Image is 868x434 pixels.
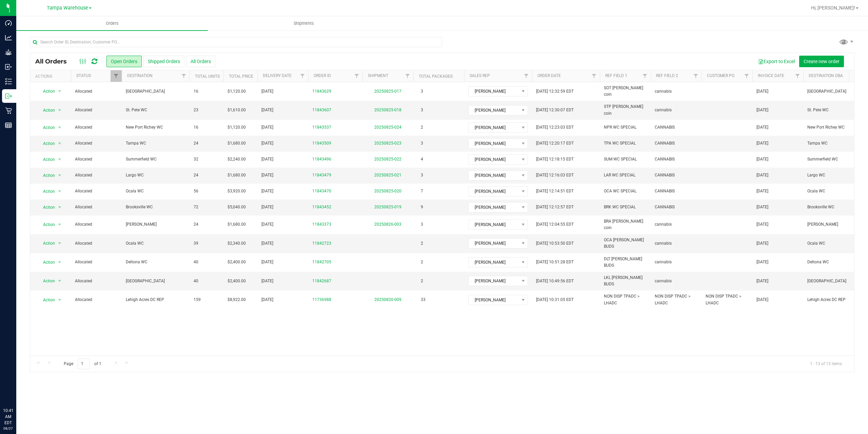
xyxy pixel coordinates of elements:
span: St. Pete WC [807,107,867,113]
span: Create new order [804,59,840,64]
span: 72 [194,204,198,210]
a: 20250826-003 [374,222,401,227]
span: cannabis [655,278,672,284]
span: select [56,276,64,286]
span: [PERSON_NAME] [807,221,867,228]
span: Lehigh Acres DC REP [807,297,867,303]
span: Allocated [75,156,118,163]
span: Action [37,203,55,212]
span: Deltona WC [126,259,185,265]
span: [DATE] [261,204,273,210]
input: 1 [78,359,90,369]
span: select [56,239,64,248]
p: 10:41 AM EDT [3,408,13,426]
a: Shipment [368,73,388,78]
span: [PERSON_NAME] [469,87,519,96]
span: OCA [PERSON_NAME] BUDS [604,237,647,250]
a: 11843607 [312,107,331,113]
span: Action [37,187,55,196]
inline-svg: Analytics [5,34,12,41]
a: Ref Field 1 [605,73,627,78]
span: Hi, [PERSON_NAME]! [811,5,855,11]
span: SUM WC SPECIAL [604,156,637,163]
span: select [56,171,64,180]
span: Allocated [75,240,118,247]
span: cannabis [655,107,672,113]
span: BRA [PERSON_NAME] coin [604,218,647,231]
a: 11842705 [312,259,331,265]
span: Orders [97,20,128,26]
span: [PERSON_NAME] [469,187,519,196]
span: [DATE] 12:14:51 EDT [536,188,574,194]
span: [DATE] [756,221,768,228]
span: 40 [194,278,198,284]
span: [DATE] [261,88,273,95]
span: [DATE] 12:20:17 EDT [536,140,574,147]
span: [DATE] [261,221,273,228]
span: NON DISP TPADC > LHADC [655,293,697,306]
span: Largo WC [126,172,185,178]
span: [PERSON_NAME] [469,220,519,229]
a: Destination [127,73,153,78]
a: Customer PO [707,73,734,78]
span: $2,240.00 [228,156,246,163]
span: 3 [417,170,427,180]
span: [DATE] 10:53:50 EDT [536,240,574,247]
span: 9 [417,202,427,212]
inline-svg: Grow [5,49,12,56]
span: Action [37,220,55,229]
span: Brooksville WC [807,204,867,210]
span: BRK WC SPECIAL [604,204,636,210]
span: Allocated [75,278,118,284]
a: 11842723 [312,240,331,247]
a: 11843373 [312,221,331,228]
span: 3 [417,105,427,115]
a: Total Price [229,74,253,79]
span: [DATE] 12:23:03 EDT [536,124,574,131]
span: Tampa WC [126,140,185,147]
div: Actions [35,74,68,79]
span: [DATE] [261,124,273,131]
span: 2 [417,257,427,267]
span: 2 [417,239,427,248]
span: [GEOGRAPHIC_DATA] [126,278,185,284]
span: select [56,258,64,267]
span: Ocala WC [126,188,185,194]
span: DLT [PERSON_NAME] BUDS [604,256,647,269]
span: Action [37,276,55,286]
span: [PERSON_NAME] [469,276,519,286]
iframe: Resource center [7,380,27,400]
span: [PERSON_NAME] [469,295,519,305]
span: [DATE] [756,204,768,210]
span: select [56,123,64,132]
span: [DATE] 10:31:05 EDT [536,297,574,303]
span: [GEOGRAPHIC_DATA] [807,88,867,95]
span: [DATE] 12:30:07 EDT [536,107,574,113]
span: CANNABIS [655,188,675,194]
span: Allocated [75,188,118,194]
span: [GEOGRAPHIC_DATA] [807,278,867,284]
span: 24 [194,221,198,228]
span: 2 [417,122,427,132]
span: Ocala WC [807,240,867,247]
span: [DATE] [756,259,768,265]
span: [DATE] [756,124,768,131]
span: LKL [PERSON_NAME] BUDS [604,275,647,287]
span: cannabis [655,240,672,247]
span: 3 [417,220,427,229]
button: All Orders [186,56,215,67]
a: Filter [589,70,600,82]
span: 7 [417,186,427,196]
span: CANNABIS [655,204,675,210]
span: SOT [PERSON_NAME] coin [604,85,647,98]
a: Order Date [537,73,561,78]
span: select [56,139,64,148]
span: Brooksville WC [126,204,185,210]
span: [DATE] 10:49:56 EDT [536,278,574,284]
span: 16 [194,124,198,131]
span: [DATE] [261,240,273,247]
a: Total Packages [419,74,453,79]
span: Deltona WC [807,259,867,265]
a: 11843629 [312,88,331,95]
span: [DATE] 12:12:57 EDT [536,204,574,210]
